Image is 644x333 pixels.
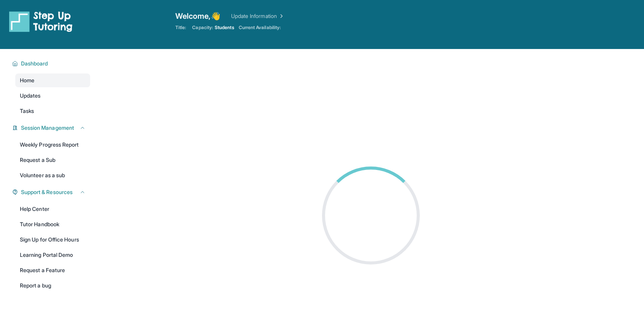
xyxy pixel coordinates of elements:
[175,24,186,31] span: Title:
[231,12,285,20] a: Update Information
[15,138,90,152] a: Weekly Progress Report
[20,92,41,100] span: Updates
[15,168,90,182] a: Volunteer as a sub
[15,104,90,118] a: Tasks
[18,188,86,196] button: Support & Resources
[9,11,73,32] img: logo
[15,248,90,262] a: Learning Portal Demo
[15,263,90,277] a: Request a Feature
[18,124,86,132] button: Session Management
[21,188,73,196] span: Support & Resources
[15,217,90,231] a: Tutor Handbook
[15,279,90,292] a: Report a bug
[21,124,74,132] span: Session Management
[20,107,34,115] span: Tasks
[20,77,34,84] span: Home
[15,233,90,246] a: Sign Up for Office Hours
[277,12,285,20] img: Chevron Right
[239,24,281,31] span: Current Availability:
[15,153,90,167] a: Request a Sub
[21,60,48,67] span: Dashboard
[18,60,86,67] button: Dashboard
[15,202,90,216] a: Help Center
[192,24,213,31] span: Capacity:
[215,24,234,31] span: Students
[175,11,220,21] span: Welcome, 👋
[15,89,90,103] a: Updates
[15,73,90,87] a: Home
